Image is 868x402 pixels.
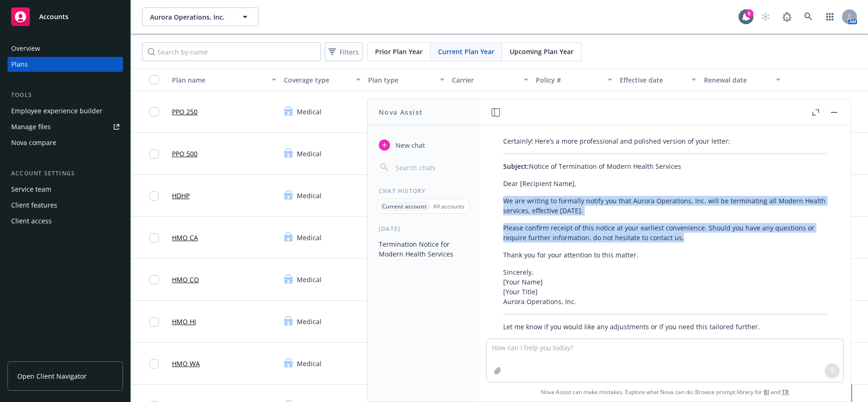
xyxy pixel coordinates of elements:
a: Employee experience builder [7,104,123,118]
input: Toggle Row Selected [150,317,159,326]
a: HMO WA [172,359,200,368]
a: HMO CA [172,233,198,243]
a: BI [764,388,769,396]
p: All accounts [433,202,465,210]
input: Toggle Row Selected [150,275,159,284]
span: Current Plan Year [438,47,494,56]
input: Toggle Row Selected [150,233,159,243]
div: Policy # [536,75,602,85]
a: Switch app [820,7,839,26]
div: Coverage type [284,75,350,85]
input: Toggle Row Selected [150,149,159,159]
button: Termination Notice for Modern Health Services [375,236,472,262]
p: Notice of Termination of Modern Health Services [503,161,827,171]
a: TR [782,388,789,396]
input: Toggle Row Selected [150,191,159,201]
a: Search [799,7,818,26]
p: Dear [Recipient Name], [503,179,827,188]
div: Renewal date [704,75,770,85]
a: PPO 500 [172,149,198,159]
button: Renewal date [700,69,784,91]
button: Policy # [532,69,616,91]
div: Effective date [620,75,686,85]
div: 6 [745,9,753,18]
div: Employee experience builder [11,104,103,118]
span: Aurora Operations, Inc. [150,12,231,22]
span: Medical [297,317,321,326]
p: Sincerely, [Your Name] [Your Title] Aurora Operations, Inc. [503,267,827,306]
span: Medical [297,149,321,159]
span: Medical [297,107,321,117]
span: Open Client Navigator [17,371,87,381]
p: We are writing to formally notify you that Aurora Operations, Inc. will be terminating all Modern... [503,196,827,215]
button: Plan name [168,69,280,91]
div: Chat History [368,187,479,195]
button: Carrier [448,69,532,91]
span: Prior Plan Year [375,47,423,56]
p: Current account [382,202,427,210]
span: Medical [297,191,321,201]
a: Client access [7,214,123,229]
a: Report a Bug [778,7,796,26]
input: Search chats [394,161,468,174]
a: PPO 250 [172,107,198,117]
p: Let me know if you would like any adjustments or if you need this tailored further. [503,322,827,332]
a: HMO HI [172,317,196,326]
a: HMO CO [172,275,199,284]
p: Thank you for your attention to this matter. [503,250,827,260]
p: Certainly! Here’s a more professional and polished version of your letter: [503,136,827,146]
span: Subject: [503,162,529,171]
h1: Nova Assist [379,107,423,117]
button: Filters [325,42,362,61]
span: Upcoming Plan Year [510,47,574,56]
div: Client features [11,198,57,213]
a: Start snowing [756,7,775,26]
div: Service team [11,182,51,197]
div: Carrier [452,75,518,85]
a: Accounts [7,4,123,30]
div: Plan type [368,75,434,85]
span: Medical [297,233,321,243]
div: Plan name [172,75,266,85]
button: Plan type [364,69,448,91]
a: Service team [7,182,123,197]
div: [DATE] [368,225,479,233]
span: Nova Assist can make mistakes. Explore what Nova can do: Browse prompt library for and [483,382,847,402]
a: Manage files [7,119,123,134]
button: Aurora Operations, Inc. [142,7,259,26]
p: Please confirm receipt of this notice at your earliest convenience. Should you have any questions... [503,223,827,243]
a: Overview [7,41,123,56]
div: Tools [7,90,123,100]
input: Select all [150,75,159,84]
a: Nova compare [7,135,123,150]
div: Overview [11,41,40,56]
button: Coverage type [280,69,364,91]
span: New chat [394,140,425,150]
input: Toggle Row Selected [150,359,159,368]
span: Filters [340,47,359,57]
div: Plans [11,57,28,72]
div: Client access [11,214,52,229]
span: Medical [297,359,321,368]
div: Account settings [7,169,123,178]
span: Medical [297,275,321,284]
span: Accounts [39,13,68,21]
button: Effective date [616,69,700,91]
span: Filters [327,45,361,59]
a: HDHP [172,191,190,201]
div: Nova compare [11,135,56,150]
input: Toggle Row Selected [150,107,159,117]
input: Search by name [142,42,321,61]
a: Client features [7,198,123,213]
a: Plans [7,57,123,72]
div: Manage files [11,119,51,134]
button: New chat [375,137,472,153]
